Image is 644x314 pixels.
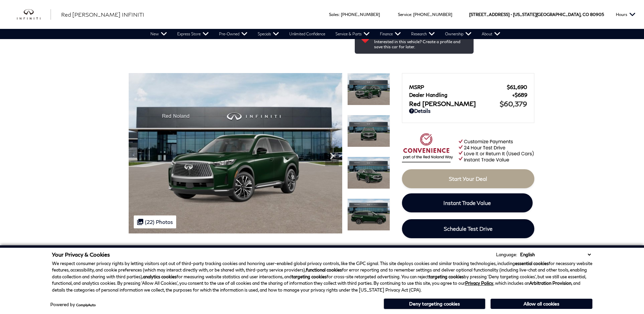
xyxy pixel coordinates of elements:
[134,215,176,228] div: (22) Photos
[402,219,534,238] a: Schedule Test Drive
[347,73,390,105] img: New 2026 DEEP EMERALD INFINITI LUXE AWD image 1
[143,274,177,279] strong: analytics cookies
[409,92,527,98] a: Dealer Handling $689
[409,84,527,90] a: MSRP $61,690
[507,84,527,90] span: $61,690
[214,29,253,39] a: Pre-Owned
[329,12,339,17] span: Sales
[341,12,380,17] a: [PHONE_NUMBER]
[61,11,144,18] span: Red [PERSON_NAME] INFINITI
[52,251,110,258] span: Your Privacy & Cookies
[61,11,144,19] a: Red [PERSON_NAME] INFINITI
[515,261,549,266] strong: essential cookies
[402,193,533,212] a: Instant Trade Value
[512,92,527,98] span: $689
[253,29,284,39] a: Specials
[529,280,571,286] strong: Arbitration Provision
[398,12,411,17] span: Service
[375,29,406,39] a: Finance
[347,115,390,147] img: New 2026 DEEP EMERALD INFINITI LUXE AWD image 2
[172,29,214,39] a: Express Store
[444,225,493,232] span: Schedule Test Drive
[330,29,375,39] a: Service & Parts
[443,199,491,206] span: Instant Trade Value
[292,274,327,279] strong: targeting cookies
[413,12,452,17] a: [PHONE_NUMBER]
[469,12,604,17] a: [STREET_ADDRESS] • [US_STATE][GEOGRAPHIC_DATA], CO 80905
[500,100,527,108] span: $60,379
[384,298,485,309] button: Deny targeting cookies
[52,260,592,294] p: We respect consumer privacy rights by letting visitors opt out of third-party tracking cookies an...
[409,100,527,108] a: Red [PERSON_NAME] $60,379
[518,251,592,258] select: Language Select
[411,12,412,17] span: :
[409,100,500,107] span: Red [PERSON_NAME]
[17,9,51,20] img: INFINITI
[409,92,512,98] span: Dealer Handling
[477,29,505,39] a: About
[129,73,342,233] img: New 2026 DEEP EMERALD INFINITI LUXE AWD image 1
[347,157,390,189] img: New 2026 DEEP EMERALD INFINITI LUXE AWD image 3
[402,169,534,188] a: Start Your Deal
[284,29,330,39] a: Unlimited Confidence
[306,267,342,273] strong: functional cookies
[440,29,477,39] a: Ownership
[325,146,339,166] div: Next
[76,303,96,307] a: ComplyAuto
[465,280,493,286] a: Privacy Policy
[406,29,440,39] a: Research
[409,84,507,90] span: MSRP
[339,12,340,17] span: :
[449,175,487,182] span: Start Your Deal
[491,299,592,309] button: Allow all cookies
[145,29,172,39] a: New
[409,108,527,114] a: Details
[496,252,517,257] div: Language:
[17,9,51,20] a: infiniti
[347,198,390,231] img: New 2026 DEEP EMERALD INFINITI LUXE AWD image 4
[50,302,96,307] div: Powered by
[145,29,505,39] nav: Main Navigation
[429,274,464,279] strong: targeting cookies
